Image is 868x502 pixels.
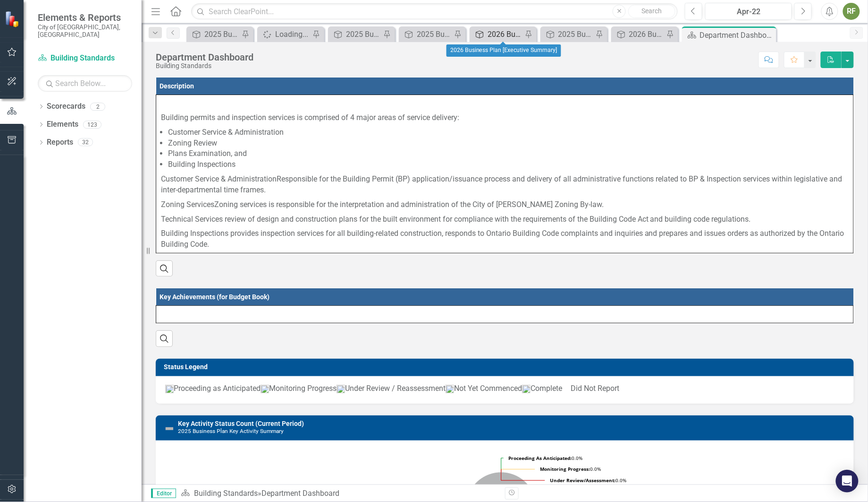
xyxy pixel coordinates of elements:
[156,62,253,69] div: Building Standards
[47,119,78,130] a: Elements
[642,7,662,15] span: Search
[178,428,284,434] small: 2025 Business Plan Key Activity Summary
[164,423,175,434] img: Not Defined
[204,28,239,40] div: 2025 Business Plan [Objective #3]
[165,383,844,394] p: Proceeding as Anticipated Monitoring Progress Under Review / Reassessment Not Yet Commenced Compl...
[614,28,664,40] a: 2026 Business Plan [Objective #1]
[214,200,604,209] span: Zoning services is responsible for the interpretation and administration of the City of [PERSON_N...
[189,28,239,40] a: 2025 Business Plan [Objective #3]
[161,174,843,194] span: Responsible for the Building Permit (BP) application/issuance process and delivery of all adminis...
[227,215,751,224] span: eview of design and construction plans for the built environment for compliance with the requirem...
[38,23,132,39] small: City of [GEOGRAPHIC_DATA], [GEOGRAPHIC_DATA]
[330,28,381,40] a: 2025 Business Plan [Objective #1]
[164,364,849,371] h3: Status Legend
[629,28,664,40] div: 2026 Business Plan [Objective #1]
[47,101,85,112] a: Scorecards
[83,121,101,129] div: 123
[156,306,854,323] td: Double-Click to Edit
[168,159,849,170] li: Building Inspections
[194,489,258,498] a: Building Standards
[708,6,789,17] div: Apr-22
[161,229,844,249] span: Building Inspections provides inspection services for all building-related construction, responds...
[5,10,21,27] img: ClearPoint Strategy
[38,53,132,64] a: Building Standards
[562,387,571,391] img: DidNotReport.png
[522,385,531,393] img: Complete_icon.png
[168,138,849,149] li: Zoning Review
[550,477,615,484] tspan: Under Review/Assessment:
[90,103,105,111] div: 2
[78,138,93,147] div: 32
[47,137,73,148] a: Reports
[261,489,339,498] div: Department Dashboard
[843,3,860,20] button: RF
[700,29,774,41] div: Department Dashboard
[168,148,849,159] li: Plans Examination, and
[417,28,452,40] div: 2025 Business Plan [Executive Summary]
[178,420,304,427] a: Key Activity Status Count (Current Period)
[472,28,522,40] a: 2026 Business Plan [Executive Summary]
[705,3,792,20] button: Apr-22
[38,75,132,92] input: Search Below...
[156,52,253,62] div: Department Dashboard
[275,28,310,40] div: Loading...
[558,28,593,40] div: 2025 Business Plan [Objective #2]
[337,385,345,393] img: UnderReview.png
[508,455,582,461] text: 0.0%
[191,3,678,20] input: Search ClearPoint...
[168,127,849,138] li: Customer Service & Administration
[156,95,854,253] td: Double-Click to Edit
[447,44,561,57] div: 2026 Business Plan [Executive Summary]
[540,466,601,472] text: 0.0%
[161,174,277,183] span: Customer Service & Administration
[628,5,675,18] button: Search
[161,198,849,212] p: Zoning Services
[543,28,593,40] a: 2025 Business Plan [Objective #2]
[540,466,590,472] tspan: Monitoring Progress:
[550,477,626,484] text: 0.0%
[446,385,454,393] img: NotYet.png
[181,488,498,499] div: »
[346,28,381,40] div: 2025 Business Plan [Objective #1]
[508,455,572,461] tspan: Proceeding As Anticipated:
[836,470,859,493] div: Open Intercom Messenger
[401,28,452,40] a: 2025 Business Plan [Executive Summary]
[151,489,176,498] span: Editor
[165,385,174,393] img: ProceedingGreen.png
[161,111,849,125] p: Building permits and inspection services is comprised of 4 major areas of service delivery:
[161,212,849,227] p: Technical Services r
[488,28,522,40] div: 2026 Business Plan [Executive Summary]
[260,28,310,40] a: Loading...
[38,12,132,23] span: Elements & Reports
[261,385,269,393] img: Monitoring.png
